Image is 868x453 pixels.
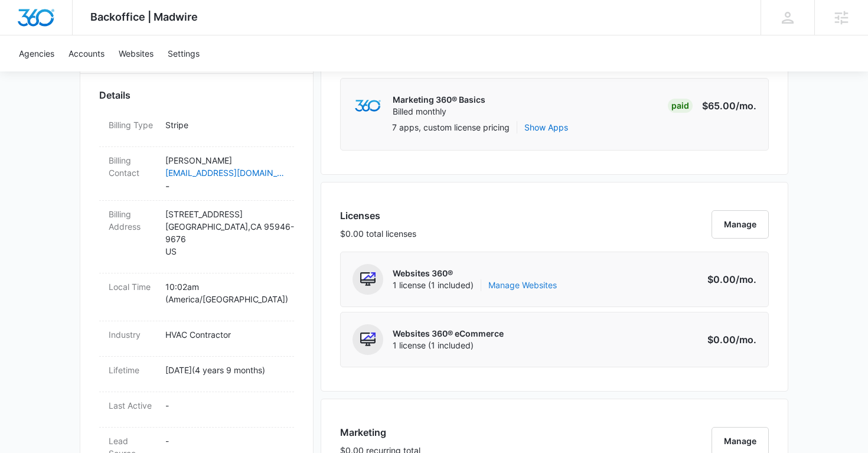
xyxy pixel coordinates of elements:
[340,227,416,240] p: $0.00 total licenses
[736,100,756,112] span: /mo.
[109,281,156,293] dt: Local Time
[99,357,294,392] div: Lifetime[DATE](4 years 9 months)
[161,35,207,71] a: Settings
[668,99,693,113] div: Paid
[701,272,756,286] p: $0.00
[90,11,198,23] span: Backoffice | Madwire
[109,154,156,179] dt: Billing Contact
[393,94,485,106] p: Marketing 360® Basics
[99,201,294,273] div: Billing Address[STREET_ADDRESS][GEOGRAPHIC_DATA],CA 95946-9676US
[340,208,416,223] h3: Licenses
[165,281,285,305] p: 10:02am ( America/[GEOGRAPHIC_DATA] )
[61,35,112,71] a: Accounts
[109,208,156,233] dt: Billing Address
[524,121,568,133] button: Show Apps
[165,328,285,341] p: HVAC Contractor
[736,334,756,346] span: /mo.
[99,392,294,428] div: Last Active-
[165,154,285,167] p: [PERSON_NAME]
[165,119,285,131] p: Stripe
[109,364,156,376] dt: Lifetime
[109,399,156,412] dt: Last Active
[393,106,485,118] p: Billed monthly
[165,399,285,412] p: -
[393,328,504,340] p: Websites 360® eCommerce
[712,210,769,239] button: Manage
[736,273,756,285] span: /mo.
[392,121,510,133] p: 7 apps, custom license pricing
[393,279,557,291] span: 1 license (1 included)
[355,100,380,112] img: marketing360Logo
[109,328,156,341] dt: Industry
[393,340,504,351] span: 1 license (1 included)
[701,333,756,347] p: $0.00
[99,147,294,201] div: Billing Contact[PERSON_NAME][EMAIL_ADDRESS][DOMAIN_NAME]-
[165,364,285,376] p: [DATE] ( 4 years 9 months )
[165,154,285,193] dd: -
[701,99,756,113] p: $65.00
[340,425,420,439] h3: Marketing
[165,208,285,258] p: [STREET_ADDRESS] [GEOGRAPHIC_DATA] , CA 95946-9676 US
[112,35,161,71] a: Websites
[12,35,61,71] a: Agencies
[99,112,294,147] div: Billing TypeStripe
[165,167,285,179] a: [EMAIL_ADDRESS][DOMAIN_NAME]
[488,279,557,291] a: Manage Websites
[99,321,294,357] div: IndustryHVAC Contractor
[109,119,156,131] dt: Billing Type
[99,273,294,321] div: Local Time10:02am (America/[GEOGRAPHIC_DATA])
[393,268,557,279] p: Websites 360®
[165,435,285,447] p: -
[99,88,130,102] span: Details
